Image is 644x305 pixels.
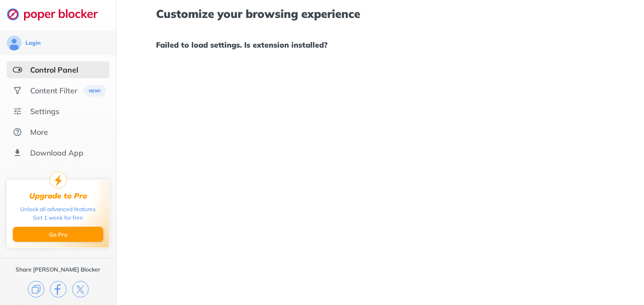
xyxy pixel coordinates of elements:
[20,205,96,214] div: Unlock all advanced features
[13,107,22,116] img: settings.svg
[13,148,22,157] img: download-app.svg
[13,127,22,137] img: about.svg
[16,266,100,273] div: Share [PERSON_NAME] Blocker
[30,107,59,116] div: Settings
[30,65,78,74] div: Control Panel
[30,86,77,95] div: Content Filter
[156,8,604,20] h1: Customize your browsing experience
[50,281,66,297] img: facebook.svg
[156,39,604,51] h1: Failed to load settings. Is extension installed?
[28,281,44,297] img: copy.svg
[25,39,41,47] div: Login
[33,214,83,222] div: Get 1 week for free
[30,127,48,137] div: More
[13,86,22,95] img: social.svg
[30,148,83,157] div: Download App
[13,227,103,242] button: Go Pro
[50,172,66,189] img: upgrade-to-pro.svg
[13,65,22,74] img: features-selected.svg
[80,85,103,97] img: menuBanner.svg
[72,281,89,297] img: x.svg
[7,8,108,21] img: logo-webpage.svg
[7,35,22,50] img: avatar.svg
[29,191,87,200] div: Upgrade to Pro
